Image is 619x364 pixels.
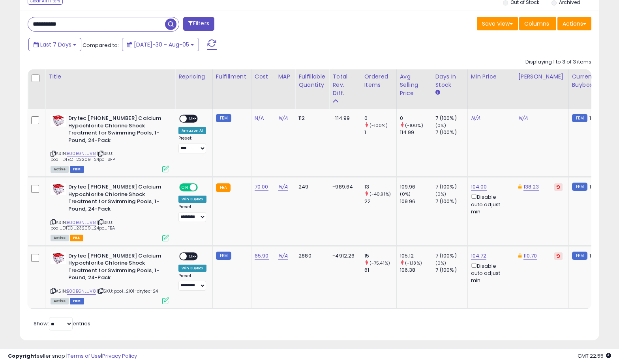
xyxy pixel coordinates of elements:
[298,252,323,259] div: 2880
[70,298,84,304] span: FBM
[178,265,206,272] div: Win BuyBox
[255,183,268,191] a: 70.00
[51,115,66,127] img: 51KAx1lH3KL._SL40_.jpg
[49,73,172,81] div: Title
[51,252,66,264] img: 51KAx1lH3KL._SL40_.jpg
[298,73,326,89] div: Fulfillable Quantity
[332,115,355,122] div: -114.99
[51,298,69,304] span: All listings currently available for purchase on Amazon
[67,288,96,295] a: B00BGNLUV8
[435,89,440,96] small: Days In Stock.
[51,183,66,195] img: 51KAx1lH3KL._SL40_.jpg
[183,17,214,31] button: Filters
[400,198,432,205] div: 109.96
[278,73,292,81] div: MAP
[400,183,432,190] div: 109.96
[364,267,396,274] div: 61
[134,41,189,49] span: [DATE]-30 - Aug-05
[178,136,206,153] div: Preset:
[255,252,269,260] a: 65.90
[471,114,480,122] a: N/A
[278,252,288,260] a: N/A
[197,184,209,191] span: OFF
[28,38,81,51] button: Last 7 Days
[435,129,467,136] div: 7 (100%)
[8,352,37,360] strong: Copyright
[400,267,432,274] div: 106.38
[216,73,248,81] div: Fulfillment
[435,122,446,129] small: (0%)
[578,352,611,360] span: 2025-08-13 22:55 GMT
[471,192,509,215] div: Disable auto adjust min
[471,252,487,260] a: 104.72
[370,122,388,129] small: (-100%)
[67,219,96,226] a: B00BGNLUV8
[524,20,549,28] span: Columns
[364,252,396,259] div: 15
[8,353,137,360] div: seller snap | |
[572,252,587,260] small: FBM
[400,115,432,122] div: 0
[34,320,90,327] span: Show: entries
[519,17,556,30] button: Columns
[557,17,591,30] button: Actions
[589,252,605,259] span: 104.72
[518,184,521,189] i: This overrides the store level Dynamic Max Price for this listing
[255,114,264,122] a: N/A
[471,183,487,191] a: 104.00
[178,73,209,81] div: Repricing
[523,252,537,260] a: 110.70
[216,252,231,260] small: FBM
[435,198,467,205] div: 7 (100%)
[364,73,393,89] div: Ordered Items
[102,352,137,360] a: Privacy Policy
[68,252,164,284] b: Drytec [PHONE_NUMBER] Calcium Hypochlorite Chlorine Shock Treatment for Swimming Pools, 1-Pound, ...
[405,260,422,266] small: (-1.18%)
[364,129,396,136] div: 1
[370,260,390,266] small: (-75.41%)
[51,166,69,173] span: All listings currently available for purchase on Amazon
[364,183,396,190] div: 13
[70,235,83,241] span: FBA
[589,114,605,122] span: 104.72
[178,273,206,291] div: Preset:
[370,191,391,197] small: (-40.91%)
[572,183,587,191] small: FBM
[435,252,467,259] div: 7 (100%)
[187,253,199,259] span: OFF
[589,183,605,190] span: 104.72
[523,183,539,191] a: 138.23
[572,114,587,122] small: FBM
[557,185,560,189] i: Revert to store-level Dynamic Max Price
[405,122,423,129] small: (-100%)
[298,115,323,122] div: 112
[477,17,518,30] button: Save View
[51,235,69,241] span: All listings currently available for purchase on Amazon
[435,260,446,266] small: (0%)
[572,73,613,89] div: Current Buybox Price
[51,115,169,172] div: ASIN:
[332,73,357,97] div: Total Rev. Diff.
[471,73,512,81] div: Min Price
[332,183,355,190] div: -989.64
[435,267,467,274] div: 7 (100%)
[332,252,355,259] div: -4912.26
[518,114,528,122] a: N/A
[278,183,288,191] a: N/A
[525,58,591,66] div: Displaying 1 to 3 of 3 items
[216,114,231,122] small: FBM
[255,73,272,81] div: Cost
[518,73,565,81] div: [PERSON_NAME]
[67,150,96,157] a: B00BGNLUV8
[435,73,464,89] div: Days In Stock
[122,38,199,51] button: [DATE]-30 - Aug-05
[364,198,396,205] div: 22
[40,41,71,49] span: Last 7 Days
[298,183,323,190] div: 249
[51,150,115,162] span: | SKU: pool_DTEC_23209_24pc_SFP
[70,166,84,173] span: FBM
[51,252,169,304] div: ASIN:
[364,115,396,122] div: 0
[51,219,115,231] span: | SKU: pool_DTEC_23209_24pc_FBA
[400,73,429,97] div: Avg Selling Price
